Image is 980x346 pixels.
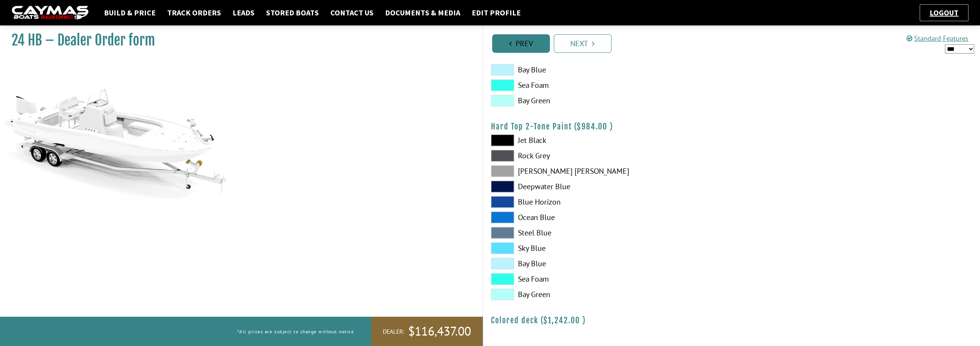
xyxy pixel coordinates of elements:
span: $984.00 [577,122,607,131]
h1: 24 HB – Dealer Order form [12,32,463,49]
a: Contact Us [327,8,377,18]
a: Documents & Media [381,8,464,18]
a: Dealer:$116,437.00 [371,317,482,346]
span: $1,242.00 [543,316,580,325]
a: Track Orders [163,8,225,18]
a: Leads [229,8,258,18]
label: Ocean Blue [491,212,724,223]
span: Dealer: [383,328,404,336]
label: Sea Foam [491,273,724,285]
label: Sky Blue [491,242,724,254]
img: caymas-dealer-connect-2ed40d3bc7270c1d8d7ffb4b79bf05adc795679939227970def78ec6f6c03838.gif [12,6,89,20]
label: Bay Blue [491,258,724,269]
h4: Hard Top 2-Tone Paint ( ) [491,122,973,131]
h4: Colored deck ( ) [491,316,973,325]
label: [PERSON_NAME] [PERSON_NAME] [491,165,724,177]
span: $116,437.00 [408,323,471,339]
label: Bay Green [491,95,724,106]
a: Build & Price [100,8,159,18]
a: Edit Profile [468,8,524,18]
a: Stored Boats [262,8,323,18]
a: Prev [492,34,550,53]
label: Deepwater Blue [491,181,724,192]
label: Sea Foam [491,79,724,91]
label: Blue Horizon [491,196,724,208]
p: *All prices are subject to change without notice [237,325,354,338]
a: Standard Features [906,34,968,43]
label: Bay Green [491,289,724,300]
label: Bay Blue [491,64,724,76]
label: Jet Black [491,134,724,146]
label: Rock Grey [491,150,724,161]
a: Logout [926,8,962,17]
label: Steel Blue [491,227,724,239]
a: Next [554,34,611,53]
